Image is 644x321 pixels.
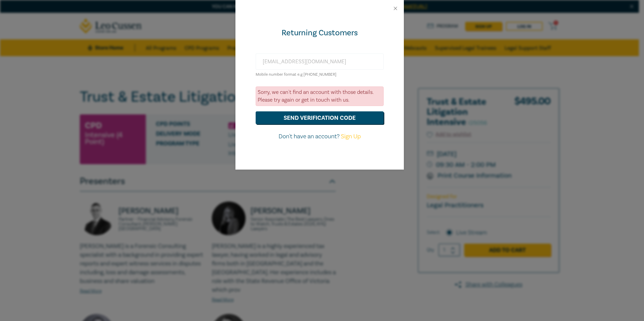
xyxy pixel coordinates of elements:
a: Sign Up [341,133,361,140]
div: Returning Customers [256,28,384,38]
button: send verification code [256,111,384,124]
small: Mobile number format e.g [PHONE_NUMBER] [256,72,336,77]
div: Sorry, we can't find an account with those details. Please try again or get in touch with us. [256,86,384,106]
input: Enter email or Mobile number [256,53,384,70]
p: Don't have an account? [256,132,384,141]
button: Close [392,5,398,11]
